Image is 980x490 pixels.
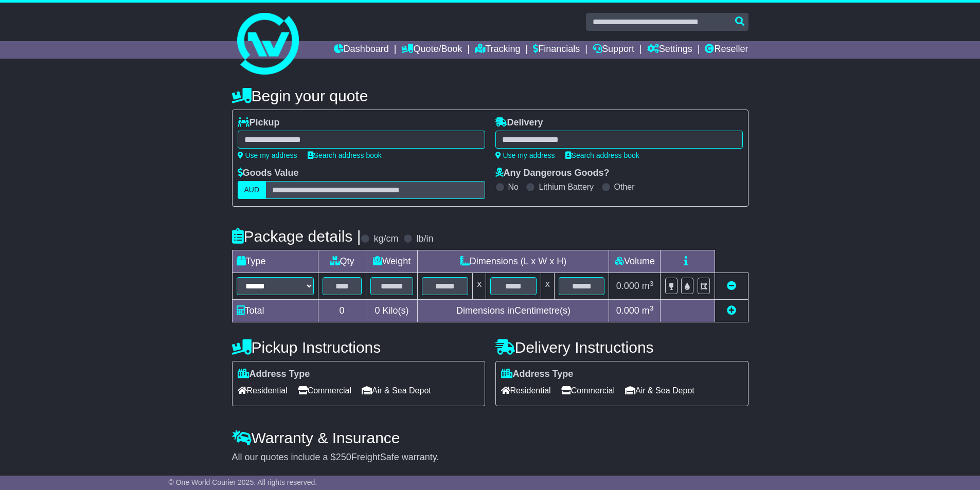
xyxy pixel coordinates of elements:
a: Search address book [308,151,382,159]
span: 250 [336,452,351,462]
h4: Begin your quote [232,87,749,104]
span: 0.000 [616,305,639,316]
td: Volume [609,250,661,273]
a: Search address book [565,151,639,159]
label: Lithium Battery [539,182,594,192]
label: Address Type [238,369,310,380]
span: m [642,281,654,291]
sup: 3 [650,304,654,312]
label: Delivery [495,117,543,129]
label: Pickup [238,117,280,129]
a: Use my address [238,151,297,159]
a: Remove this item [727,281,736,291]
td: Kilo(s) [366,300,418,322]
h4: Delivery Instructions [495,339,749,356]
a: Support [593,41,634,59]
td: Dimensions (L x W x H) [418,250,609,273]
label: lb/in [416,233,433,245]
span: Commercial [298,383,351,398]
span: Residential [501,383,551,398]
td: Dimensions in Centimetre(s) [418,300,609,322]
label: Other [614,182,635,192]
label: Address Type [501,369,574,380]
span: 0.000 [616,281,639,291]
label: AUD [238,181,266,199]
a: Add new item [727,305,736,316]
td: Type [232,250,318,273]
td: x [541,273,554,300]
a: Dashboard [334,41,389,59]
a: Tracking [475,41,520,59]
a: Quote/Book [401,41,462,59]
td: x [473,273,486,300]
td: Weight [366,250,418,273]
h4: Warranty & Insurance [232,429,749,446]
label: kg/cm [373,233,398,245]
h4: Package details | [232,228,361,245]
span: Residential [238,383,288,398]
label: Goods Value [238,168,299,179]
a: Financials [533,41,580,59]
span: 0 [375,305,380,316]
td: Qty [318,250,366,273]
a: Reseller [705,41,748,59]
td: Total [232,300,318,322]
a: Settings [647,41,692,59]
span: m [642,305,654,316]
sup: 3 [650,280,654,287]
td: 0 [318,300,366,322]
span: Air & Sea Depot [362,383,431,398]
a: Use my address [495,151,555,159]
span: Commercial [561,383,615,398]
label: Any Dangerous Goods? [495,168,610,179]
h4: Pickup Instructions [232,339,485,356]
span: © One World Courier 2025. All rights reserved. [169,478,317,486]
span: Air & Sea Depot [625,383,694,398]
div: All our quotes include a $ FreightSafe warranty. [232,452,749,463]
label: No [508,182,519,192]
